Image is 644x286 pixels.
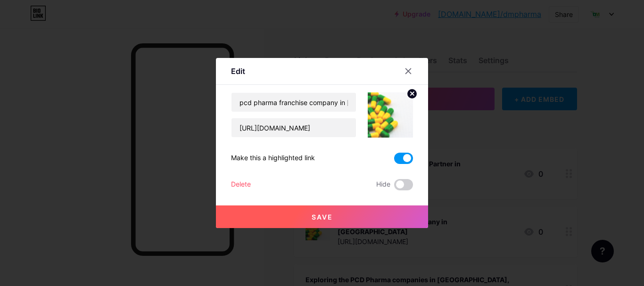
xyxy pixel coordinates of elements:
[231,179,251,190] div: Delete
[216,205,428,228] button: Save
[231,118,356,137] input: URL
[368,92,413,138] img: link_thumbnail
[231,93,356,112] input: Title
[231,153,315,164] div: Make this a highlighted link
[312,213,333,221] span: Save
[231,65,245,77] div: Edit
[376,179,390,190] span: Hide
